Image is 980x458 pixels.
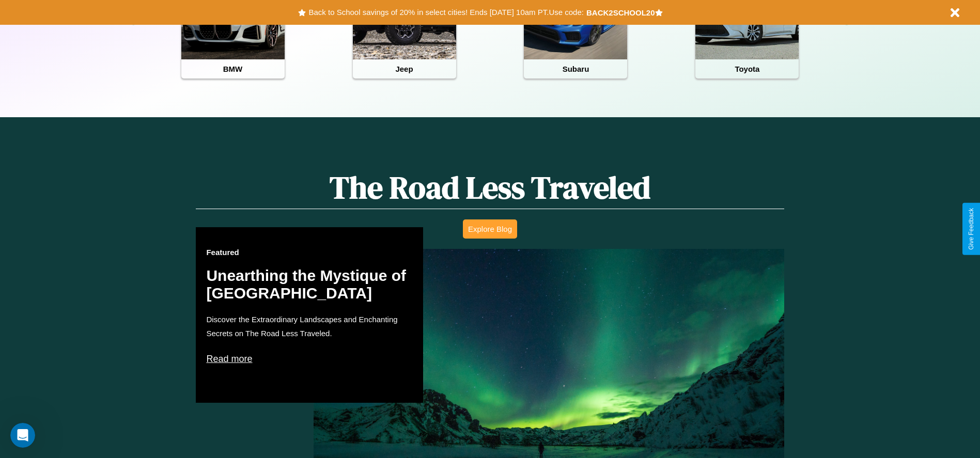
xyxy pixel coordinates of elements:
iframe: Intercom live chat [10,423,35,448]
div: Give Feedback [968,208,975,250]
h4: BMW [181,59,285,78]
h1: The Road Less Traveled [196,166,784,209]
b: BACK2SCHOOL20 [586,8,655,17]
h2: Unearthing the Mystique of [GEOGRAPHIC_DATA] [206,267,413,302]
button: Explore Blog [463,219,517,239]
button: Back to School savings of 20% in select cities! Ends [DATE] 10am PT.Use code: [306,5,586,20]
h4: Subaru [524,59,627,78]
p: Discover the Extraordinary Landscapes and Enchanting Secrets on The Road Less Traveled. [206,312,413,340]
h4: Jeep [353,59,456,78]
h4: Toyota [695,59,799,78]
h3: Featured [206,248,413,257]
p: Read more [206,351,413,367]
